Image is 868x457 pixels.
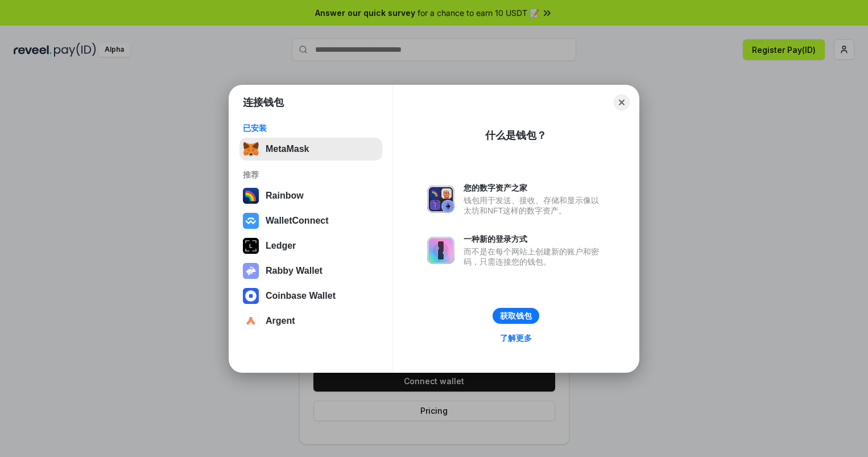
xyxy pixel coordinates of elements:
button: MetaMask [239,138,382,160]
img: svg+xml,%3Csvg%20fill%3D%22none%22%20height%3D%2233%22%20viewBox%3D%220%200%2035%2033%22%20width%... [243,141,259,157]
img: svg+xml,%3Csvg%20width%3D%2228%22%20height%3D%2228%22%20viewBox%3D%220%200%2028%2028%22%20fill%3D... [243,288,259,304]
h1: 连接钱包 [243,96,284,109]
img: svg+xml,%3Csvg%20width%3D%22120%22%20height%3D%22120%22%20viewBox%3D%220%200%20120%20120%22%20fil... [243,188,259,204]
div: 已安装 [243,123,379,133]
img: svg+xml,%3Csvg%20width%3D%2228%22%20height%3D%2228%22%20viewBox%3D%220%200%2028%2028%22%20fill%3D... [243,213,259,229]
img: svg+xml,%3Csvg%20xmlns%3D%22http%3A%2F%2Fwww.w3.org%2F2000%2Fsvg%22%20fill%3D%22none%22%20viewBox... [427,237,454,264]
div: 推荐 [243,170,379,180]
div: Coinbase Wallet [266,291,336,301]
div: 钱包用于发送、接收、存储和显示像以太坊和NFT这样的数字资产。 [464,195,605,216]
div: Rabby Wallet [266,266,323,276]
button: 获取钱包 [493,308,539,324]
img: svg+xml,%3Csvg%20xmlns%3D%22http%3A%2F%2Fwww.w3.org%2F2000%2Fsvg%22%20width%3D%2228%22%20height%3... [243,238,259,254]
div: 而不是在每个网站上创建新的账户和密码，只需连接您的钱包。 [464,246,605,267]
div: 您的数字资产之家 [464,183,605,193]
div: Rainbow [266,191,304,201]
div: 什么是钱包？ [485,129,547,142]
button: Rabby Wallet [239,260,382,282]
button: WalletConnect [239,209,382,232]
div: 了解更多 [500,333,532,343]
button: Ledger [239,234,382,257]
div: Ledger [266,241,296,251]
img: svg+xml,%3Csvg%20xmlns%3D%22http%3A%2F%2Fwww.w3.org%2F2000%2Fsvg%22%20fill%3D%22none%22%20viewBox... [243,263,259,279]
button: Close [614,94,630,110]
button: Coinbase Wallet [239,285,382,307]
a: 了解更多 [493,331,539,345]
button: Argent [239,310,382,332]
button: Rainbow [239,184,382,207]
div: 获取钱包 [500,311,532,321]
div: 一种新的登录方式 [464,234,605,244]
div: WalletConnect [266,216,329,226]
div: Argent [266,316,295,326]
img: svg+xml,%3Csvg%20width%3D%2228%22%20height%3D%2228%22%20viewBox%3D%220%200%2028%2028%22%20fill%3D... [243,313,259,329]
div: MetaMask [266,144,309,154]
img: svg+xml,%3Csvg%20xmlns%3D%22http%3A%2F%2Fwww.w3.org%2F2000%2Fsvg%22%20fill%3D%22none%22%20viewBox... [427,186,454,213]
